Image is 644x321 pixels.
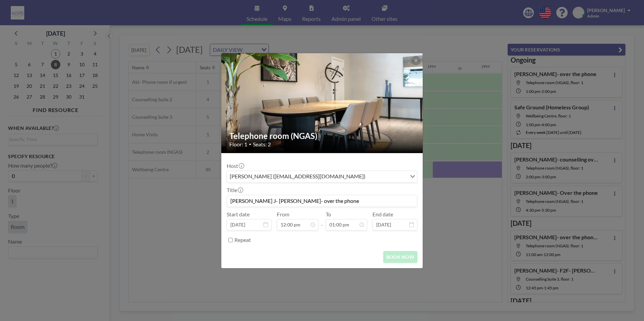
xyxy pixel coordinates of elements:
[227,187,243,193] label: Title
[227,171,417,182] div: Search for option
[249,142,251,147] span: •
[227,163,244,169] label: Host
[227,211,250,218] label: Start date
[321,213,323,228] span: -
[229,131,415,141] h2: Telephone room (NGAS)
[277,211,289,218] label: From
[367,172,406,181] input: Search for option
[221,36,423,170] img: 537.jpg
[229,141,247,148] span: Floor: 1
[228,172,367,181] span: [PERSON_NAME] ([EMAIL_ADDRESS][DOMAIN_NAME])
[383,251,417,263] button: BOOK NOW
[227,195,417,207] input: Abi's reservation
[326,211,331,218] label: To
[234,237,251,243] label: Repeat
[373,211,393,218] label: End date
[253,141,271,148] span: Seats: 2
